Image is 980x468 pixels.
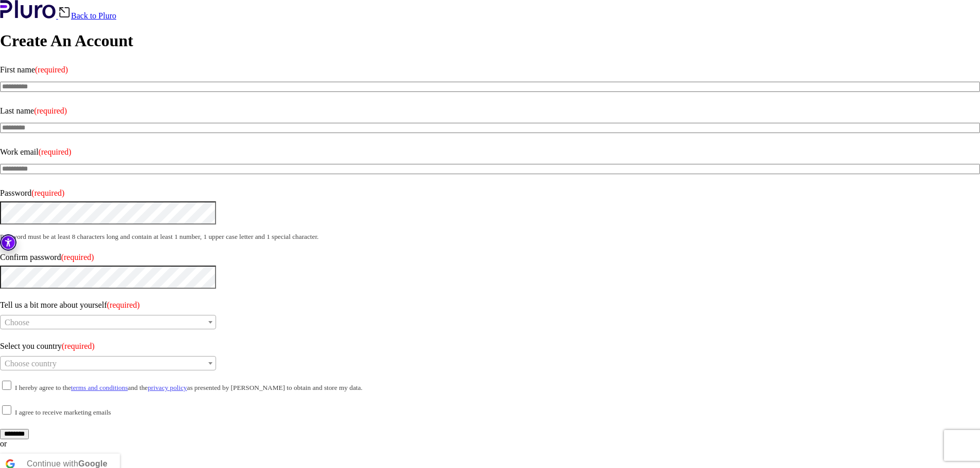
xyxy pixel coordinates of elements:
span: (required) [35,65,68,74]
span: (required) [39,147,72,156]
input: I agree to receive marketing emails [2,405,11,415]
span: (required) [62,342,95,350]
span: (required) [34,106,67,115]
span: (required) [61,253,94,261]
a: terms and conditions [71,384,128,391]
input: I hereby agree to theterms and conditionsand theprivacy policyas presented by [PERSON_NAME] to ob... [2,381,11,390]
img: Back icon [58,6,71,18]
b: Google [78,459,108,468]
small: I hereby agree to the and the as presented by [PERSON_NAME] to obtain and store my data. [15,384,363,391]
span: Choose country [5,359,57,368]
a: Back to Pluro [58,11,116,20]
small: I agree to receive marketing emails [15,408,111,416]
span: Choose [5,318,29,327]
span: (required) [107,301,140,309]
a: privacy policy [148,384,187,391]
span: (required) [31,189,64,197]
